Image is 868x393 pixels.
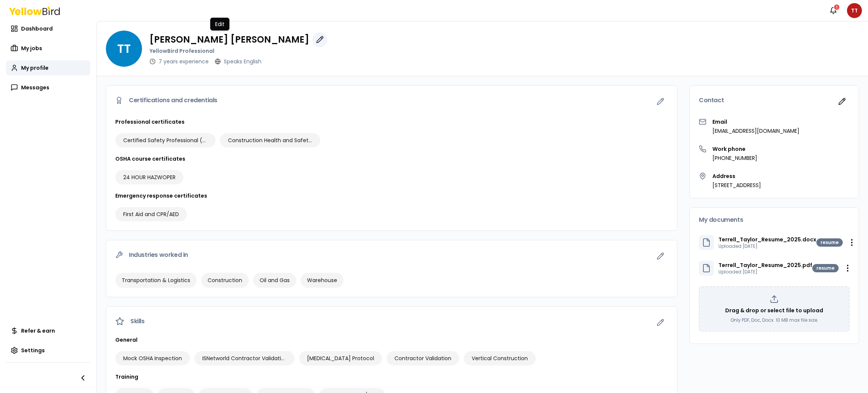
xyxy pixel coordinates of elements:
[718,236,816,243] p: Terrell_Taylor_Resume_2025.docx
[123,137,208,144] span: Certified Safety Professional (CSP)
[123,210,179,218] span: First Aid and CPR/AED
[106,31,142,67] span: TT
[307,355,374,362] span: [MEDICAL_DATA] Protocol
[718,269,812,275] p: Uploaded [DATE]
[115,336,668,344] h3: General
[6,323,90,338] a: Refer & earn
[208,276,242,284] span: Construction
[123,355,182,362] span: Mock OSHA Inspection
[202,355,287,362] span: ISNetworld Contractor Validation
[6,343,90,358] a: Settings
[712,154,757,162] p: [PHONE_NUMBER]
[115,133,215,147] div: Certified Safety Professional (CSP)
[699,97,724,103] span: Contact
[228,137,312,144] span: Construction Health and Safety Technician (CHST)
[159,58,209,65] p: 7 years experience
[21,84,49,91] span: Messages
[730,317,818,323] p: Only PDF, Doc, Docx. 10 MB max file size.
[826,3,841,18] button: 1
[115,170,183,184] div: 24 HOUR HAZWOPER
[215,20,225,28] p: Edit
[6,80,90,95] a: Messages
[115,118,668,126] h3: Professional certificates
[201,273,249,288] div: Construction
[130,318,145,324] span: Skills
[387,351,459,365] div: Contractor Validation
[712,145,757,153] h3: Work phone
[115,273,197,288] div: Transportation & Logistics
[122,276,190,284] span: Transportation & Logistics
[718,261,812,269] p: Terrell_Taylor_Resume_2025.pdf
[115,351,190,365] div: Mock OSHA Inspection
[21,25,53,32] span: Dashboard
[21,45,42,52] span: My jobs
[253,273,296,288] div: Oil and Gas
[847,3,862,18] span: TT
[260,276,290,284] span: Oil and Gas
[21,347,45,354] span: Settings
[129,97,217,103] span: Certifications and credentials
[115,192,668,200] h3: Emergency response certificates
[699,286,850,332] div: Drag & drop or select file to uploadOnly PDF, Doc, Docx. 10 MB max file size.
[6,41,90,56] a: My jobs
[6,21,90,36] a: Dashboard
[307,276,337,284] span: Warehouse
[123,173,176,181] span: 24 HOUR HAZWOPER
[150,47,327,55] p: YellowBird Professional
[224,58,261,65] p: Speaks English
[464,351,536,365] div: Vertical Construction
[712,127,799,135] p: [EMAIL_ADDRESS][DOMAIN_NAME]
[299,351,382,365] div: COVID-19 Protocol
[194,351,295,365] div: ISNetworld Contractor Validation
[150,35,309,44] p: [PERSON_NAME] [PERSON_NAME]
[115,155,668,163] h3: OSHA course certificates
[115,207,187,221] div: First Aid and CPR/AED
[725,307,823,314] p: Drag & drop or select file to upload
[712,172,761,180] h3: Address
[394,355,451,362] span: Contractor Validation
[833,4,840,11] div: 1
[472,355,528,362] span: Vertical Construction
[301,273,344,288] div: Warehouse
[812,264,839,272] div: resume
[129,252,188,258] span: Industries worked in
[816,238,843,247] div: resume
[712,118,799,126] h3: Email
[718,243,816,249] p: Uploaded [DATE]
[6,60,90,75] a: My profile
[21,64,49,72] span: My profile
[220,133,320,147] div: Construction Health and Safety Technician (CHST)
[21,327,55,335] span: Refer & earn
[712,181,761,189] p: [STREET_ADDRESS]
[115,373,668,381] h3: Training
[699,217,743,223] span: My documents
